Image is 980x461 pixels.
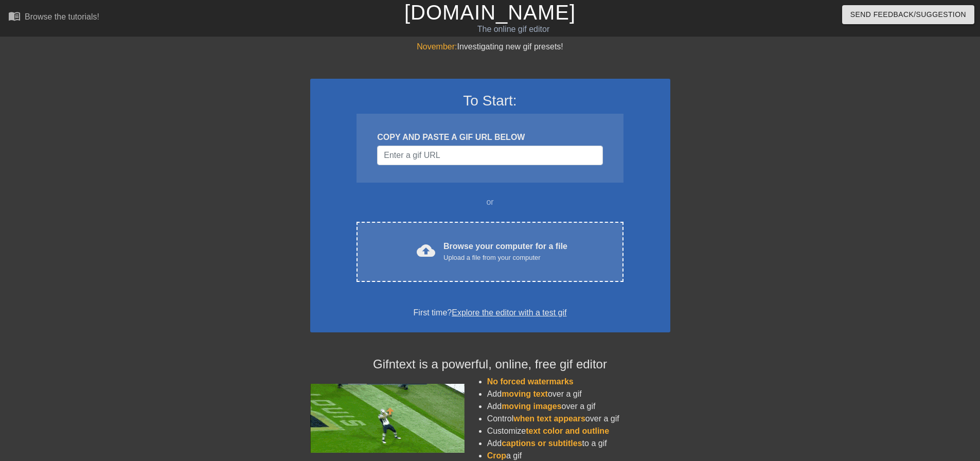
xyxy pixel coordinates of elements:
span: captions or subtitles [502,439,582,448]
div: or [337,196,644,208]
span: No forced watermarks [487,377,574,386]
span: moving text [502,389,548,398]
div: The online gif editor [332,23,695,36]
span: text color and outline [526,427,609,435]
span: moving images [502,402,561,411]
input: Username [377,146,602,165]
span: when text appears [513,414,585,423]
span: cloud_upload [417,241,435,260]
a: Explore the editor with a test gif [452,308,566,317]
div: Browse your computer for a file [443,240,567,263]
span: Crop [487,451,506,460]
li: Add to a gif [487,437,670,450]
span: menu_book [8,10,21,22]
li: Control over a gif [487,413,670,425]
div: First time? [324,307,657,319]
li: Add over a gif [487,388,670,400]
a: [DOMAIN_NAME] [404,1,576,24]
h4: Gifntext is a powerful, online, free gif editor [310,357,670,372]
span: November: [417,42,457,51]
span: Send Feedback/Suggestion [850,8,966,21]
li: Customize [487,425,670,437]
a: Browse the tutorials! [8,10,99,26]
li: Add over a gif [487,400,670,413]
h3: To Start: [324,92,657,110]
button: Send Feedback/Suggestion [842,5,974,24]
img: football_small.gif [310,384,465,453]
div: COPY AND PASTE A GIF URL BELOW [377,131,602,144]
div: Upload a file from your computer [443,253,567,263]
div: Browse the tutorials! [25,12,99,21]
div: Investigating new gif presets! [310,41,670,53]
